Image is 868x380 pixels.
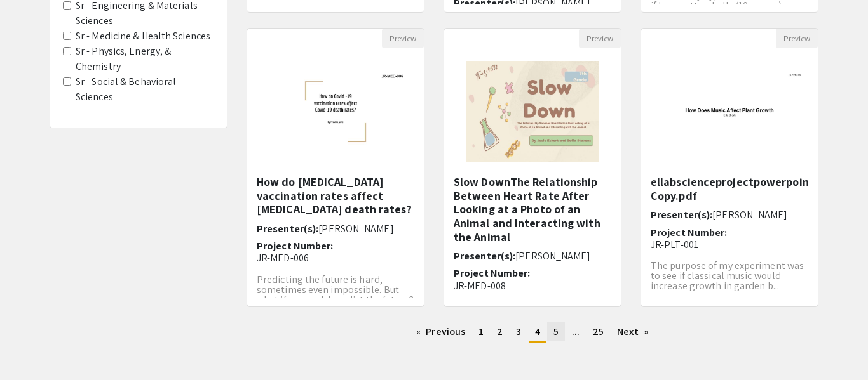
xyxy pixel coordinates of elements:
[553,325,559,338] span: 5
[257,239,334,252] span: Project Number:
[444,28,621,307] div: Open Presentation <p>Slow Down</p><p><br></p><p><br></p><p class="ql-align-center">The Relationsh...
[535,325,540,338] span: 4
[651,226,728,239] span: Project Number:
[641,56,818,167] img: <p>ellabscienceprojectpowerpoint-Copy.pdf</p>
[76,74,214,105] label: Sr - Social & Behavioral Sciences
[572,325,580,338] span: ...
[257,175,414,216] h5: How do [MEDICAL_DATA] vaccination rates affect [MEDICAL_DATA] death rates?
[257,252,414,264] p: JR-MED-006
[318,222,393,235] span: [PERSON_NAME]
[478,325,484,338] span: 1
[651,239,808,251] p: JR-PLT-001
[454,175,611,244] h5: Slow DownThe Relationship Between Heart Rate After Looking at a Photo of an Animal and Interactin...
[611,322,654,341] a: Next page
[712,208,787,221] span: [PERSON_NAME]
[454,266,531,280] span: Project Number:
[247,322,818,343] ul: Pagination
[454,250,611,262] h6: Presenter(s):
[247,56,424,167] img: <p>How do Covid -19 vaccination rates affect Covid-19 death rates?</p><p><br></p>
[776,29,818,48] button: Preview
[641,28,818,307] div: Open Presentation <p>ellabscienceprojectpowerpoint-Copy.pdf</p>
[454,48,611,175] img: <p>Slow Down</p><p><br></p><p><br></p><p class="ql-align-center">The Relationship Between Heart R...
[247,28,424,307] div: Open Presentation <p>How do Covid -19 vaccination rates affect Covid-19 death rates?</p><p><br></p>
[593,325,604,338] span: 25
[454,280,611,292] p: JR-MED-008
[651,259,804,292] span: The purpose of my experiment was to see if classical music would increase growth in garden b...
[76,29,210,44] label: Sr - Medicine & Health Sciences
[382,29,424,48] button: Preview
[410,322,471,341] a: Previous page
[515,249,590,263] span: [PERSON_NAME]
[651,175,808,202] h5: ellabscienceprojectpowerpoint-Copy.pdf
[76,44,214,74] label: Sr - Physics, Energy, & Chemistry
[579,29,621,48] button: Preview
[651,209,808,221] h6: Presenter(s):
[257,223,414,235] h6: Presenter(s):
[497,325,503,338] span: 2
[516,325,521,338] span: 3
[257,275,414,315] p: Predicting the future is hard, sometimes even impossible. But what if you could predict the futur...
